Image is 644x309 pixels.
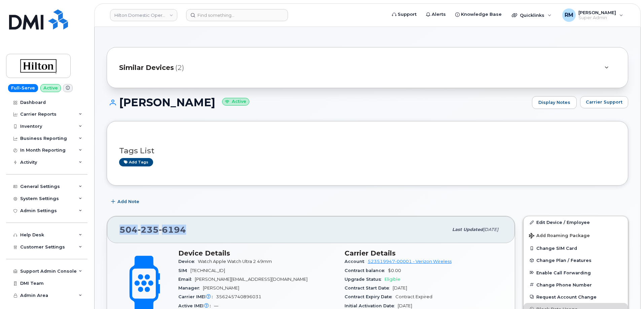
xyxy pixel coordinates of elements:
h3: Device Details [178,249,336,257]
h3: Carrier Details [345,249,503,257]
span: Account [345,259,368,264]
span: 235 [138,225,159,235]
button: Enable Call Forwarding [524,267,628,279]
button: Add Roaming Package [524,228,628,242]
span: Upgrade Status [345,277,385,282]
span: Change Plan / Features [536,258,592,263]
button: Carrier Support [580,96,628,108]
span: Enable Call Forwarding [536,270,591,275]
span: Add Note [117,198,139,205]
span: [DATE] [393,285,407,291]
button: Request Account Change [524,291,628,303]
button: Change Plan / Features [524,254,628,266]
a: Display Notes [532,96,577,109]
a: Add tags [119,158,153,166]
span: Initial Activation Date [345,303,398,308]
h3: Tags List [119,147,616,155]
span: Carrier Support [586,99,622,105]
button: Add Note [107,196,145,208]
span: Email [178,277,195,282]
h1: [PERSON_NAME] [107,96,529,108]
span: 6194 [159,225,186,235]
span: [DATE] [398,303,412,308]
span: Add Roaming Package [529,233,590,239]
span: Contract Expired [395,294,432,299]
span: — [214,303,218,308]
span: Device [178,259,198,264]
button: Change SIM Card [524,242,628,254]
span: [DATE] [483,227,498,232]
span: [TECHNICAL_ID] [190,268,225,273]
span: (2) [175,63,184,73]
a: 523519947-00001 - Verizon Wireless [368,259,452,264]
button: Change Phone Number [524,279,628,291]
span: 504 [119,225,186,235]
span: Similar Devices [119,63,174,73]
a: Edit Device / Employee [524,216,628,228]
span: [PERSON_NAME][EMAIL_ADDRESS][DOMAIN_NAME] [195,277,308,282]
span: Active IMEI [178,303,214,308]
span: Last updated [452,227,483,232]
span: Watch Apple Watch Ultra 2 49mm [198,259,272,264]
span: [PERSON_NAME] [203,285,239,291]
span: Carrier IMEI [178,294,216,299]
span: Manager [178,285,203,291]
span: $0.00 [388,268,401,273]
span: SIM [178,268,190,273]
small: Active [222,98,249,106]
span: Eligible [385,277,400,282]
span: 356245740896031 [216,294,261,299]
span: Contract Expiry Date [345,294,395,299]
span: Contract Start Date [345,285,393,291]
span: Contract balance [345,268,388,273]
